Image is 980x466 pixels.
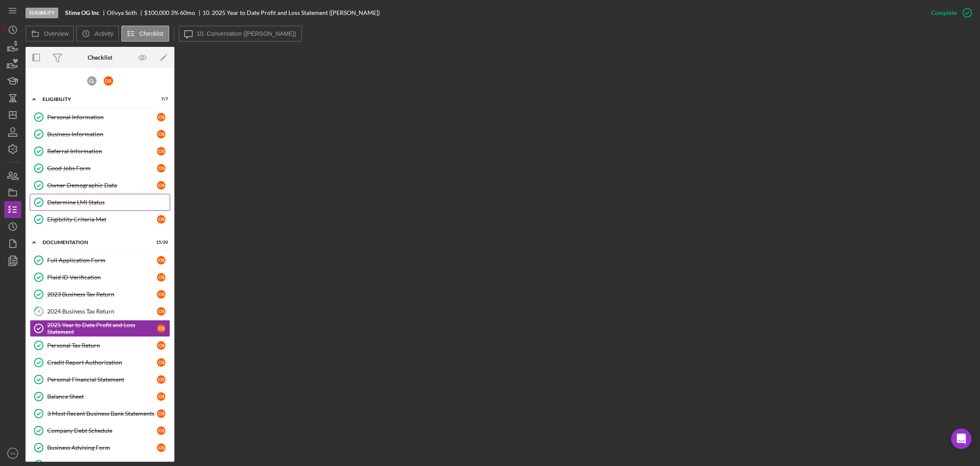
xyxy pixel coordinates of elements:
tspan: 9 [37,308,40,314]
div: O S [157,147,165,155]
div: C L [87,76,97,86]
div: Eligibility Criteria Met [47,216,157,223]
a: Eligibility Criteria MetOS [30,211,170,228]
a: Owner Demographic DataOS [30,177,170,194]
a: Personal Tax ReturnOS [30,337,170,354]
div: Referral Information [47,148,157,155]
div: 2025 Year to Date Profit and Loss Statement [47,322,157,335]
button: YA [4,445,21,462]
span: $100,000 [144,9,169,16]
a: Personal Financial StatementOS [30,371,170,388]
a: 2023 Business Tax ReturnOS [30,286,170,303]
div: 2024 Business Tax Return [47,308,157,315]
div: 60 mo [180,9,195,16]
div: Personal Financial Statement [47,376,157,383]
div: 3 % [171,9,179,16]
div: 15 / 20 [153,240,168,245]
div: O S [157,256,165,265]
div: Checklist [88,54,112,61]
label: 10. Conversation ([PERSON_NAME]) [197,30,296,37]
div: O S [157,392,165,401]
div: Eligibility [43,97,147,102]
div: Open Intercom Messenger [951,429,971,449]
div: Full Application Form [47,257,157,264]
div: Personal Tax Return [47,342,157,349]
div: O S [157,273,165,282]
div: O S [157,341,165,350]
div: O S [157,290,165,299]
text: YA [10,451,16,456]
div: 2023 Business Tax Return [47,291,157,298]
div: Good Jobs Form [47,165,157,172]
a: Referral InformationOS [30,143,170,160]
a: Plaid ID VerificationOS [30,269,170,286]
div: O S [157,375,165,384]
div: O S [157,181,165,190]
div: Owner Demographic Data [47,182,157,189]
div: Company Debt Schedule [47,427,157,434]
label: Overview [44,30,68,37]
button: Overview [26,26,74,42]
div: O S [104,76,113,86]
a: 2025 Year to Date Profit and Loss StatementOS [30,320,170,337]
div: Plaid ID Verification [47,274,157,281]
div: Business Advising Form [47,444,157,451]
div: O S [157,113,165,121]
button: Complete [923,4,976,21]
div: O S [157,164,165,173]
div: Business Information [47,131,157,138]
a: 3 Most Recent Business Bank StatementsOS [30,405,170,422]
div: 7 / 7 [153,97,168,102]
div: O S [157,426,165,435]
div: O S [157,130,165,138]
div: Determine LMI Status [47,199,170,206]
a: 92024 Business Tax ReturnOS [30,303,170,320]
button: Checklist [121,26,169,42]
a: Credit Report AuthorizationOS [30,354,170,371]
div: Olivya Soth [107,9,144,16]
a: Determine LMI Status [30,194,170,211]
div: O S [157,443,165,452]
a: Business InformationOS [30,126,170,143]
div: Documentation [43,240,147,245]
label: Activity [94,30,113,37]
div: Personal Information [47,114,157,121]
label: Checklist [140,30,164,37]
div: Credit Report Authorization [47,359,157,366]
button: Activity [76,26,119,42]
a: Good Jobs FormOS [30,160,170,177]
div: O S [157,307,165,316]
div: Complete [931,4,957,21]
button: 10. Conversation ([PERSON_NAME]) [179,26,302,42]
div: 10. 2025 Year to Date Profit and Loss Statement ([PERSON_NAME]) [202,9,380,16]
div: O S [157,215,165,224]
a: Balance SheetOS [30,388,170,405]
div: O S [157,409,165,418]
b: Slime OG Inc [65,9,100,16]
div: Eligibility [26,8,58,18]
a: Company Debt ScheduleOS [30,422,170,439]
div: Balance Sheet [47,393,157,400]
a: Business Advising FormOS [30,439,170,456]
div: O S [157,358,165,367]
a: Personal InformationOS [30,109,170,126]
div: O S [157,324,165,333]
a: Full Application FormOS [30,252,170,269]
div: 3 Most Recent Business Bank Statements [47,410,157,417]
